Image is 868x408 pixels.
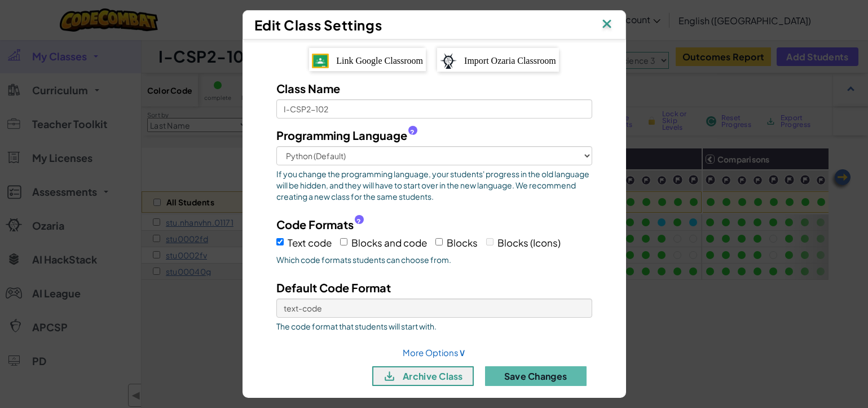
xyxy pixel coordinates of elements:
span: Text code [288,236,332,249]
a: More Options [403,347,466,358]
button: Save Changes [485,366,587,386]
input: Blocks (Icons) [486,238,494,245]
span: ∨ [459,345,466,358]
input: Blocks and code [340,238,347,245]
span: Default Code Format [276,280,391,295]
span: Which code formats students can choose from. [276,254,592,265]
input: Text code [276,238,284,245]
input: Blocks [435,238,443,245]
span: ? [356,217,361,226]
img: ozaria-logo.png [440,53,457,69]
span: Programming Language [276,127,407,143]
span: Blocks (Icons) [497,236,561,249]
span: The code format that students will start with. [276,321,592,332]
button: archive class [372,366,474,386]
span: Blocks and code [351,236,427,249]
span: Code Formats [276,216,354,232]
img: IconClose.svg [600,16,614,33]
span: Edit Class Settings [254,16,382,33]
span: ? [410,128,415,137]
span: Blocks [447,236,478,249]
img: IconArchive.svg [382,369,396,383]
span: If you change the programming language, your students' progress in the old language will be hidde... [276,168,592,202]
span: Link Google Classroom [336,56,423,65]
img: IconGoogleClassroom.svg [312,54,329,68]
span: Class Name [276,81,340,95]
span: Import Ozaria Classroom [464,56,556,65]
